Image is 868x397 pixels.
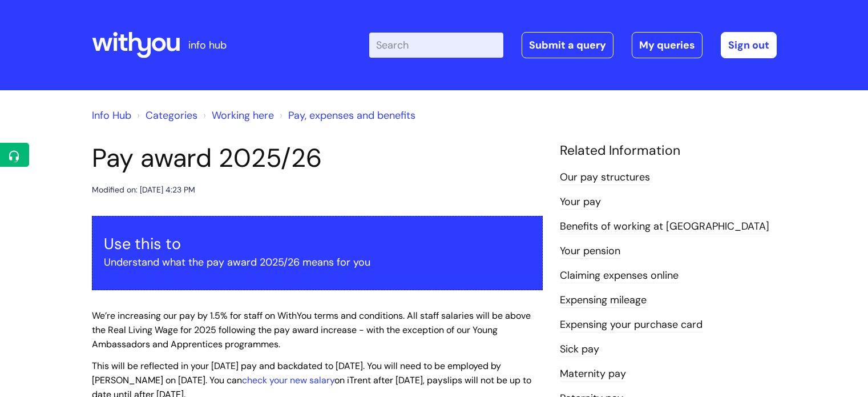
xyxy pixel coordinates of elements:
[560,143,777,159] h4: Related Information
[134,106,197,125] li: Solution home
[560,342,599,357] a: Sick pay
[277,106,415,125] li: Pay, expenses and benefits
[92,310,531,350] span: We’re increasing our pay by 1.5% for staff on WithYou terms and conditions. All staff salaries wi...
[560,219,769,234] a: Benefits of working at [GEOGRAPHIC_DATA]
[560,318,703,332] a: Expensing your purchase card
[288,109,415,122] a: Pay, expenses and benefits
[560,293,647,308] a: Expensing mileage
[560,170,650,185] a: Our pay structures
[721,32,777,58] a: Sign out
[560,244,620,259] a: Your pension
[212,109,274,122] a: Working here
[560,367,626,382] a: Maternity pay
[522,32,613,58] a: Submit a query
[560,195,601,210] a: Your pay
[146,109,197,122] a: Categories
[369,33,503,58] input: Search
[92,143,543,174] h1: Pay award 2025/26
[188,36,227,54] p: info hub
[92,109,131,122] a: Info Hub
[242,374,334,386] a: check your new salary
[632,32,703,58] a: My queries
[104,235,531,253] h3: Use this to
[200,106,274,125] li: Working here
[560,268,679,283] a: Claiming expenses online
[92,183,195,197] div: Modified on: [DATE] 4:23 PM
[104,253,531,271] p: Understand what the pay award 2025/26 means for you
[369,32,777,58] div: | -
